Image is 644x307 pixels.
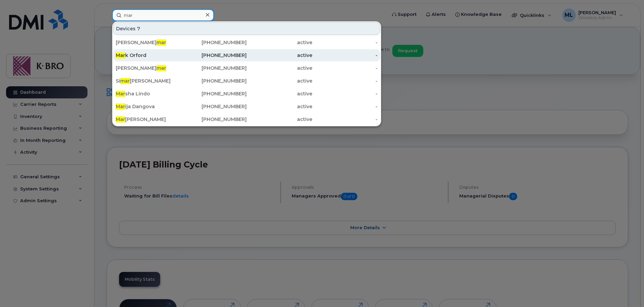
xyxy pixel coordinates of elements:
[116,116,125,122] span: Mar
[116,78,181,84] div: Si [PERSON_NAME]
[116,65,181,71] div: [PERSON_NAME]
[113,75,380,87] a: Simar[PERSON_NAME][PHONE_NUMBER]active-
[116,39,181,46] div: [PERSON_NAME]
[312,103,378,110] div: -
[113,100,380,113] a: Marija Dangova[PHONE_NUMBER]active-
[312,52,378,59] div: -
[113,36,380,49] a: [PERSON_NAME]mar[PHONE_NUMBER]active-
[116,52,125,58] span: Mar
[312,116,378,123] div: -
[181,78,247,84] div: [PHONE_NUMBER]
[312,90,378,97] div: -
[247,116,312,123] div: active
[116,103,125,110] span: Mar
[247,65,312,71] div: active
[312,65,378,71] div: -
[181,39,247,46] div: [PHONE_NUMBER]
[312,39,378,46] div: -
[137,25,140,32] span: 7
[116,91,125,97] span: Mar
[247,52,312,59] div: active
[156,65,166,71] span: mar
[116,52,181,59] div: k Orford
[181,65,247,71] div: [PHONE_NUMBER]
[247,39,312,46] div: active
[113,22,380,35] div: Devices
[181,103,247,110] div: [PHONE_NUMBER]
[116,90,181,97] div: sha Lindo
[113,113,380,125] a: Mar[PERSON_NAME][PHONE_NUMBER]active-
[247,103,312,110] div: active
[116,116,181,123] div: [PERSON_NAME]
[312,78,378,84] div: -
[156,39,166,45] span: mar
[113,88,380,100] a: Marsha Lindo[PHONE_NUMBER]active-
[181,90,247,97] div: [PHONE_NUMBER]
[120,78,130,84] span: mar
[113,62,380,74] a: [PERSON_NAME]mar[PHONE_NUMBER]active-
[116,103,181,110] div: ija Dangova
[113,49,380,61] a: Mark Orford[PHONE_NUMBER]active-
[181,116,247,123] div: [PHONE_NUMBER]
[247,90,312,97] div: active
[247,78,312,84] div: active
[181,52,247,59] div: [PHONE_NUMBER]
